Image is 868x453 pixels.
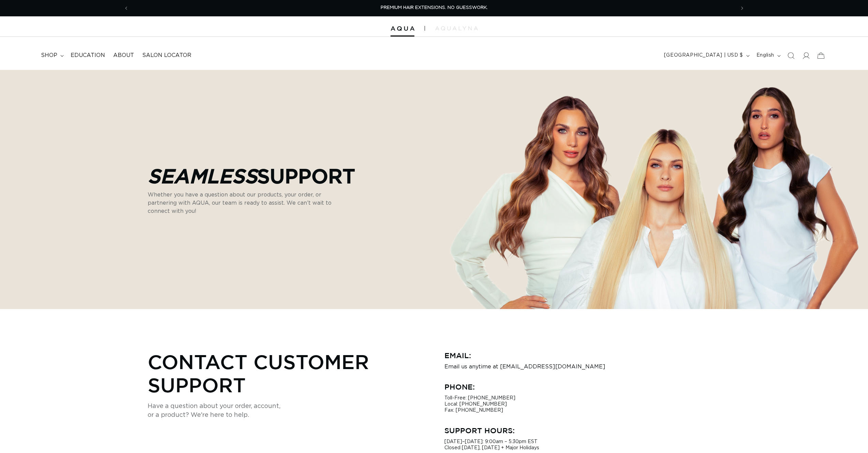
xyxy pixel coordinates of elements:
[148,165,257,187] em: Seamless
[381,5,488,10] span: PREMIUM HAIR EXTENSIONS. NO GUESSWORK.
[664,52,743,59] span: [GEOGRAPHIC_DATA] | USD $
[142,52,191,59] span: Salon Locator
[444,381,721,392] h3: Phone:
[735,2,750,15] button: Next announcement
[138,48,195,63] a: Salon Locator
[444,425,721,436] h3: Support Hours:
[444,350,721,361] h3: Email:
[756,52,774,59] span: English
[148,191,345,215] p: Whether you have a question about our products, your order, or partnering with AQUA, our team is ...
[148,402,424,420] p: Have a question about your order, account, or a product? We're here to help.
[113,52,134,59] span: About
[67,48,109,63] a: Education
[41,52,57,59] span: shop
[444,395,721,413] p: Toll-Free: [PHONE_NUMBER] Local: [PHONE_NUMBER] Fax: [PHONE_NUMBER]
[783,48,798,63] summary: Search
[119,2,134,15] button: Previous announcement
[752,49,783,62] button: English
[660,49,752,62] button: [GEOGRAPHIC_DATA] | USD $
[71,52,105,59] span: Education
[435,26,478,30] img: aqualyna.com
[148,164,355,187] p: Support
[148,350,424,396] h2: Contact Customer Support
[444,439,721,451] p: [DATE]–[DATE]: 9:00am – 5:30pm EST Closed [DATE], [DATE] + Major Holidays
[109,48,138,63] a: About
[391,26,414,31] img: Aqua Hair Extensions
[444,364,721,370] p: Email us anytime at [EMAIL_ADDRESS][DOMAIN_NAME]
[37,48,67,63] summary: shop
